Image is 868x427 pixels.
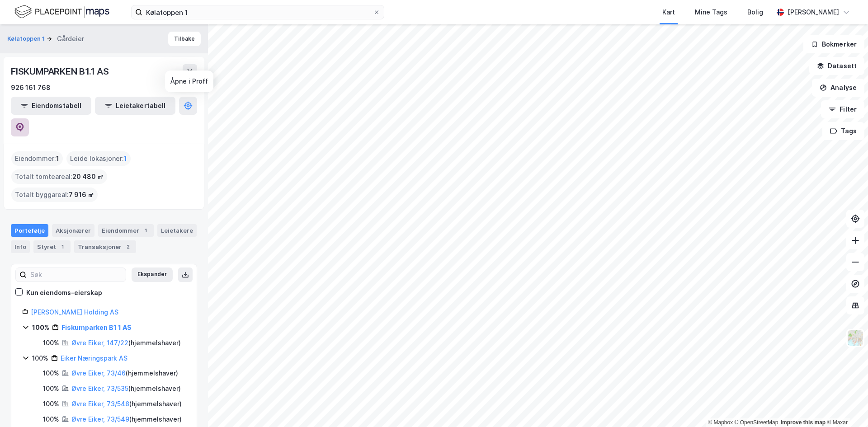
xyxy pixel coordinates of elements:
div: Styret [33,240,71,253]
button: Analyse [812,79,864,97]
span: 1 [124,153,127,164]
div: 1 [141,226,150,235]
div: Gårdeier [57,33,84,44]
div: ( hjemmelshaver ) [71,368,178,379]
div: 1 [58,242,67,251]
button: Tags [822,122,864,140]
div: ( hjemmelshaver ) [71,414,182,425]
div: Totalt tomteareal : [11,169,107,184]
a: Improve this map [781,419,826,426]
div: Aksjonærer [52,224,94,237]
div: Transaksjoner [74,240,136,253]
div: 100% [32,322,49,333]
div: ( hjemmelshaver ) [71,338,181,348]
div: Leietakere [157,224,197,237]
div: 100% [43,399,59,409]
div: Kart [662,7,675,18]
div: ( hjemmelshaver ) [71,383,181,394]
button: Leietakertabell [95,97,175,115]
a: Eiker Næringspark AS [61,354,127,362]
button: Ekspander [132,267,173,282]
input: Søk på adresse, matrikkel, gårdeiere, leietakere eller personer [142,5,373,19]
a: Øvre Eiker, 73/535 [71,385,128,392]
button: Eiendomstabell [11,97,91,115]
img: logo.f888ab2527a4732fd821a326f86c7f29.svg [14,4,109,20]
a: [PERSON_NAME] Holding AS [31,308,118,316]
div: Portefølje [11,224,48,237]
a: Øvre Eiker, 73/46 [71,369,126,377]
button: Datasett [809,57,864,75]
div: 100% [43,368,59,379]
div: Bolig [747,7,763,18]
a: Mapbox [708,419,733,426]
a: Øvre Eiker, 73/548 [71,400,129,408]
iframe: Chat Widget [823,384,868,427]
div: 100% [43,338,59,348]
div: [PERSON_NAME] [788,7,839,18]
span: 7 916 ㎡ [69,189,94,200]
button: Filter [821,100,864,118]
a: Fiskumparken B1 1 AS [61,324,132,331]
div: Totalt byggareal : [11,188,98,202]
button: Tilbake [168,32,201,46]
span: 1 [56,153,59,164]
div: Leide lokasjoner : [66,151,131,166]
div: 926 161 768 [11,82,51,93]
div: Eiendommer [98,224,154,237]
span: 20 480 ㎡ [72,171,104,182]
div: FISKUMPARKEN B1.1 AS [11,64,111,79]
a: Øvre Eiker, 73/549 [71,415,129,423]
a: Øvre Eiker, 147/22 [71,339,128,347]
div: Info [11,240,30,253]
div: Eiendommer : [11,151,63,166]
button: Bokmerker [803,35,864,53]
button: Kølatoppen 1 [7,34,47,43]
a: OpenStreetMap [735,419,778,426]
div: 100% [43,383,59,394]
img: Z [847,329,864,347]
div: Mine Tags [695,7,727,18]
div: Kun eiendoms-eierskap [26,287,102,298]
input: Søk [27,268,126,282]
div: 100% [32,353,48,364]
div: 2 [123,242,132,251]
div: ( hjemmelshaver ) [71,399,182,409]
div: 100% [43,414,59,425]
